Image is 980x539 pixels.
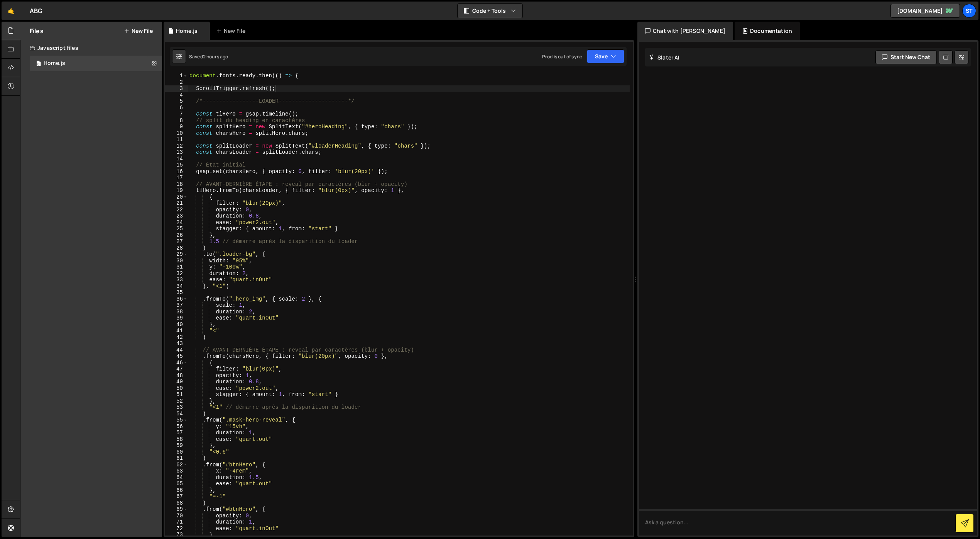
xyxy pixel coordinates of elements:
[165,487,188,494] div: 66
[216,27,248,35] div: New File
[165,238,188,245] div: 27
[165,481,188,487] div: 65
[165,213,188,219] div: 23
[165,513,188,519] div: 70
[165,289,188,296] div: 35
[165,430,188,436] div: 57
[165,168,188,175] div: 16
[890,4,960,18] a: [DOMAIN_NAME]
[124,28,153,34] button: New File
[30,56,162,71] div: 16686/45579.js
[962,4,976,18] a: St
[165,277,188,283] div: 33
[165,398,188,405] div: 52
[165,455,188,462] div: 61
[165,474,188,481] div: 64
[165,156,188,162] div: 14
[165,136,188,143] div: 11
[189,53,228,60] div: Saved
[165,493,188,500] div: 67
[165,245,188,252] div: 28
[165,360,188,366] div: 46
[165,130,188,137] div: 10
[165,385,188,392] div: 50
[165,321,188,328] div: 40
[165,468,188,474] div: 63
[165,423,188,430] div: 56
[587,49,624,63] button: Save
[165,207,188,213] div: 22
[165,411,188,417] div: 54
[165,449,188,456] div: 60
[165,251,188,258] div: 29
[165,92,188,99] div: 4
[165,73,188,79] div: 1
[165,194,188,201] div: 20
[165,328,188,334] div: 41
[875,50,937,64] button: Start new chat
[165,525,188,532] div: 72
[165,366,188,372] div: 47
[165,500,188,507] div: 68
[36,61,41,67] span: 0
[165,181,188,188] div: 18
[165,149,188,156] div: 13
[649,54,680,61] h2: Slater AI
[165,226,188,232] div: 25
[165,391,188,398] div: 51
[165,124,188,130] div: 9
[735,22,800,40] div: Documentation
[165,353,188,360] div: 45
[165,379,188,385] div: 49
[165,187,188,194] div: 19
[165,315,188,321] div: 39
[165,309,188,315] div: 38
[165,462,188,468] div: 62
[165,340,188,347] div: 43
[30,27,44,35] h2: Files
[165,79,188,86] div: 2
[165,232,188,239] div: 26
[165,519,188,525] div: 71
[44,60,65,67] div: Home.js
[176,27,198,35] div: Home.js
[165,219,188,226] div: 24
[165,143,188,150] div: 12
[165,200,188,207] div: 21
[165,175,188,181] div: 17
[165,436,188,443] div: 58
[165,98,188,105] div: 5
[165,417,188,423] div: 55
[165,111,188,117] div: 7
[165,506,188,513] div: 69
[542,53,582,60] div: Prod is out of sync
[2,2,20,20] a: 🤙
[165,302,188,309] div: 37
[165,404,188,411] div: 53
[165,85,188,92] div: 3
[165,162,188,168] div: 15
[165,372,188,379] div: 48
[165,532,188,538] div: 73
[165,258,188,264] div: 30
[30,6,42,15] div: ABG
[165,105,188,111] div: 6
[637,22,733,40] div: Chat with [PERSON_NAME]
[165,283,188,290] div: 34
[165,296,188,303] div: 36
[165,334,188,341] div: 42
[20,40,162,56] div: Javascript files
[458,4,522,18] button: Code + Tools
[165,270,188,277] div: 32
[165,117,188,124] div: 8
[165,442,188,449] div: 59
[165,264,188,270] div: 31
[165,347,188,354] div: 44
[203,53,228,60] div: 2 hours ago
